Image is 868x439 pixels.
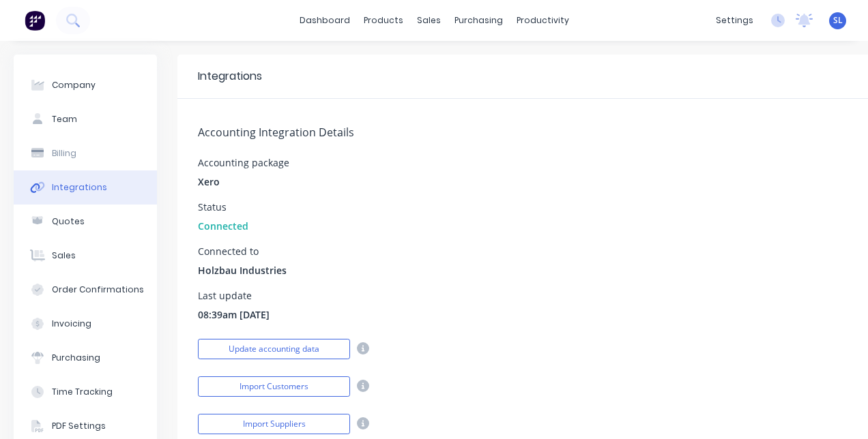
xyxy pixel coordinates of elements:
div: Purchasing [52,352,100,364]
button: Company [14,68,157,102]
button: Invoicing [14,307,157,341]
div: Order Confirmations [52,284,144,296]
div: Billing [52,147,76,160]
button: Billing [14,136,157,170]
button: Sales [14,239,157,273]
div: Company [52,79,96,91]
div: Sales [52,249,76,262]
div: Invoicing [52,318,91,330]
div: productivity [510,10,576,31]
button: Import Customers [198,376,350,397]
button: Update accounting data [198,339,350,359]
span: Connected [198,219,248,233]
span: Xero [198,175,220,189]
div: Status [198,202,248,212]
div: Accounting package [198,158,289,168]
div: Integrations [198,68,262,85]
span: SL [833,14,843,27]
button: Integrations [14,170,157,205]
div: settings [709,10,760,31]
div: Team [52,113,77,125]
div: products [357,10,410,31]
div: PDF Settings [52,420,106,432]
div: Time Tracking [52,386,113,398]
button: Purchasing [14,341,157,375]
button: Team [14,102,157,136]
span: Holzbau Industries [198,263,287,277]
div: sales [410,10,448,31]
button: Import Suppliers [198,414,350,434]
div: Last update [198,291,270,301]
button: Quotes [14,205,157,239]
div: purchasing [448,10,510,31]
span: 08:39am [DATE] [198,307,270,322]
div: Connected to [198,247,287,256]
button: Time Tracking [14,375,157,409]
a: dashboard [293,10,357,31]
div: Integrations [52,181,107,194]
button: Order Confirmations [14,273,157,307]
img: Factory [25,10,45,31]
div: Quotes [52,215,85,228]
